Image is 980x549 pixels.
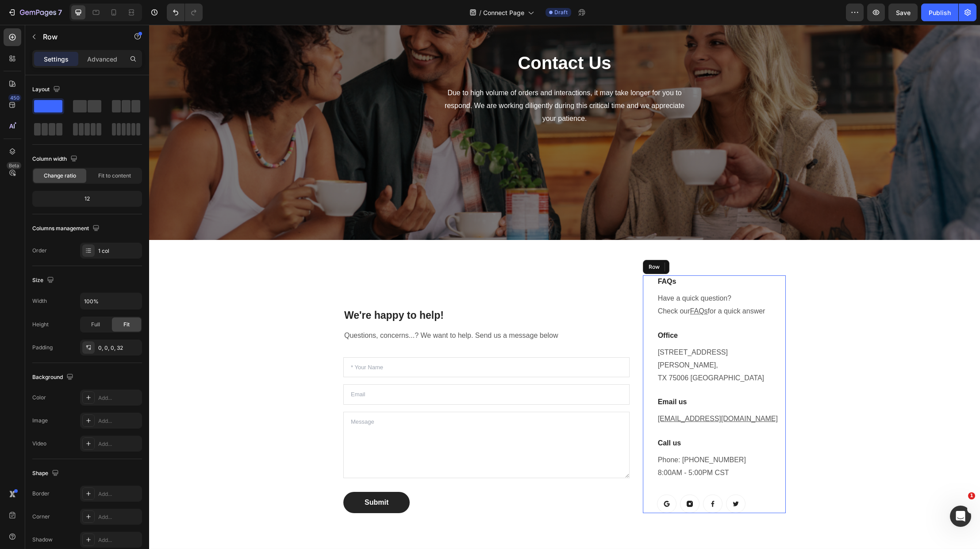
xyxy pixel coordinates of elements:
button: Save [888,4,918,21]
div: Order [32,247,47,255]
div: Row [498,238,512,246]
div: Add... [98,490,140,498]
p: Phone: [PHONE_NUMBER] 8:00AM - 5:00PM CST [509,429,636,455]
p: Settings [44,54,69,64]
p: [STREET_ADDRESS][PERSON_NAME], TX 75006 [GEOGRAPHIC_DATA] [509,321,636,360]
div: 450 [8,94,21,101]
div: Beta [7,162,21,169]
span: Fit to content [98,172,131,180]
div: Shape [32,468,61,479]
p: 7 [58,7,62,18]
div: Background [32,371,75,383]
p: Email us [509,372,636,383]
span: 1 [968,492,975,499]
p: Have a quick question? Check our for a quick answer [509,267,636,293]
input: * Your Name [194,332,480,353]
p: Office [509,305,636,316]
div: Add... [98,417,140,425]
span: / [479,8,481,17]
span: Change ratio [44,172,76,180]
button: Publish [921,4,958,21]
button: 7 [4,4,66,21]
div: Column width [32,153,79,165]
div: Padding [32,344,53,352]
span: Full [91,321,100,329]
div: Undo/Redo [167,4,203,21]
div: Height [32,321,49,329]
div: Size [32,274,56,286]
a: FAQs [541,282,559,290]
div: Shadow [32,536,53,544]
p: We're happy to help! [195,284,480,298]
input: Email [194,360,480,380]
div: Rich Text Editor. Editing area: main [508,387,637,402]
div: Rich Text Editor. Editing area: main [508,428,637,456]
p: Due to high volume of orders and interactions, it may take longer for you to respond. We are work... [290,62,541,100]
input: Auto [81,293,142,309]
span: Fit [123,321,130,329]
div: Submit [215,472,239,483]
div: Columns management [32,223,101,235]
p: Questions, concerns...? We want to help. Send us a message below [195,305,480,317]
span: Connect Page [483,8,524,17]
div: Add... [98,536,140,544]
span: Draft [554,8,568,16]
p: Call us [509,413,636,424]
p: Contact Us [158,27,673,50]
div: Color [32,394,46,402]
iframe: Design area [149,25,980,549]
iframe: Intercom live chat [950,506,971,527]
a: [EMAIL_ADDRESS][DOMAIN_NAME] [509,390,629,398]
div: Publish [929,8,951,17]
div: 0, 0, 0, 32 [98,344,140,352]
div: Corner [32,513,50,521]
div: Border [32,490,50,498]
div: Add... [98,513,140,521]
p: Row [43,31,118,42]
button: Submit [194,467,261,488]
div: 12 [34,193,140,205]
div: Video [32,440,46,448]
div: Add... [98,440,140,448]
div: Layout [32,84,62,96]
span: Save [896,9,911,16]
p: Advanced [87,54,117,64]
div: 1 col [98,247,140,255]
div: Add... [98,394,140,402]
div: Image [32,417,48,425]
div: Width [32,297,47,305]
p: FAQs [509,251,636,262]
